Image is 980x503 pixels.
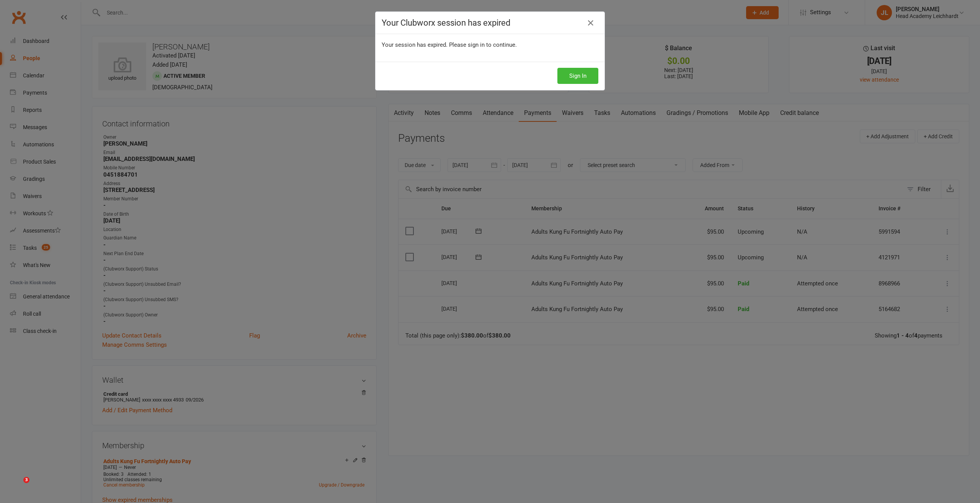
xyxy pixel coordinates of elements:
span: 3 [23,477,29,483]
a: Close [585,17,597,29]
h4: Your Clubworx session has expired [382,18,598,28]
iframe: Intercom live chat [8,477,26,495]
button: Sign In [557,68,598,84]
span: Your session has expired. Please sign in to continue. [382,41,517,48]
